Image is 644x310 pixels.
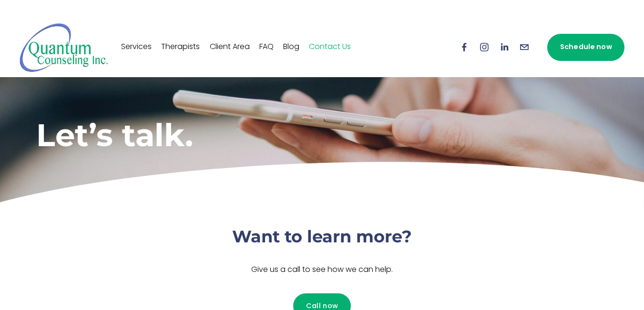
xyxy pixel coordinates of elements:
a: Schedule now [547,34,624,61]
a: FAQ [259,40,274,55]
h3: Want to learn more? [179,226,465,248]
a: Services [121,40,152,55]
a: info@quantumcounselinginc.com [519,42,530,52]
h1: Let’s talk. [36,116,465,154]
img: Quantum Counseling Inc. | Change starts here. [20,22,109,72]
a: Blog [283,40,299,55]
a: Instagram [479,42,490,52]
a: Client Area [210,40,250,55]
p: Give us a call to see how we can help. [179,263,465,277]
a: Facebook [459,42,470,52]
a: Contact Us [309,40,351,55]
a: LinkedIn [499,42,510,52]
a: Therapists [161,40,200,55]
